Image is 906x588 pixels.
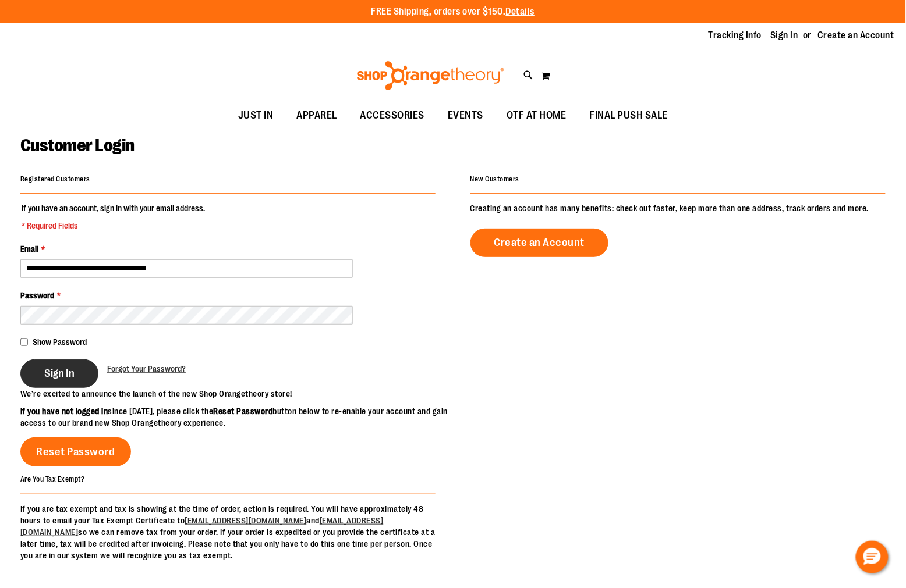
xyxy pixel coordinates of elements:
[22,220,205,231] span: * Required Fields
[470,175,520,183] strong: New Customers
[578,102,680,129] a: FINAL PUSH SALE
[226,102,285,129] a: JUST IN
[349,102,437,129] a: ACCESSORIES
[20,407,108,416] strong: If you have not logged in
[296,102,337,129] span: APPAREL
[44,367,75,380] span: Sign In
[507,102,567,129] span: OTF AT HOME
[20,405,453,429] p: since [DATE], please click the button below to re-enable your account and gain access to our bran...
[470,229,609,257] a: Create an Account
[20,388,453,400] p: We’re excited to announce the launch of the new Shop Orangetheory store!
[494,236,585,249] span: Create an Account
[818,29,895,42] a: Create an Account
[495,102,578,129] a: OTF AT HOME
[856,541,889,573] button: Hello, have a question? Let’s chat.
[436,102,495,129] a: EVENTS
[107,363,186,375] a: Forgot Your Password?
[20,437,131,466] a: Reset Password
[20,136,135,155] span: Customer Login
[37,446,115,458] span: Reset Password
[371,5,535,19] p: FREE Shipping, orders over $150.
[20,291,54,300] span: Password
[20,202,206,231] legend: If you have an account, sign in with your email address.
[771,29,799,42] a: Sign In
[20,503,436,561] p: If you are tax exempt and tax is showing at the time of order, action is required. You will have ...
[20,244,38,254] span: Email
[355,61,506,90] img: Shop Orangetheory
[470,202,886,214] p: Creating an account has many benefits: check out faster, keep more than one address, track orders...
[185,516,307,525] a: [EMAIL_ADDRESS][DOMAIN_NAME]
[33,337,87,347] span: Show Password
[448,102,483,129] span: EVENTS
[590,102,668,129] span: FINAL PUSH SALE
[238,102,274,129] span: JUST IN
[285,102,349,129] a: APPAREL
[360,102,425,129] span: ACCESSORIES
[20,359,98,388] button: Sign In
[506,6,535,17] a: Details
[20,475,85,483] strong: Are You Tax Exempt?
[20,175,90,183] strong: Registered Customers
[107,364,186,373] span: Forgot Your Password?
[214,407,273,416] strong: Reset Password
[709,29,762,42] a: Tracking Info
